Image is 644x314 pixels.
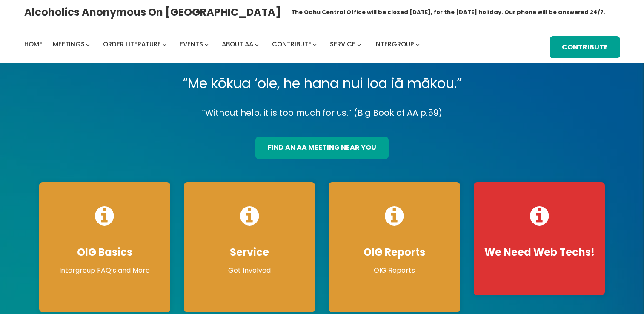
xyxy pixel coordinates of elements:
span: Contribute [272,40,312,49]
span: Home [24,40,43,49]
button: Events submenu [205,43,209,46]
a: Events [180,38,203,50]
span: Intergroup [374,40,414,49]
h4: OIG Basics [48,246,162,259]
p: Get Involved [192,265,306,276]
a: Intergroup [374,38,414,50]
a: About AA [222,38,253,50]
button: Intergroup submenu [416,43,420,46]
nav: Intergroup [24,38,423,50]
p: “Without help, it is too much for us.” (Big Book of AA p.59) [32,106,612,120]
span: Events [180,40,203,49]
button: About AA submenu [255,43,259,46]
span: About AA [222,40,253,49]
span: Order Literature [103,40,161,49]
span: Meetings [53,40,85,49]
a: Service [330,38,355,50]
a: Contribute [272,38,312,50]
a: Meetings [53,38,85,50]
p: Intergroup FAQ’s and More [48,265,162,276]
h4: OIG Reports [337,246,451,259]
p: OIG Reports [337,265,451,276]
button: Order Literature submenu [163,43,166,46]
h4: We Need Web Techs! [482,246,596,259]
button: Contribute submenu [313,43,317,46]
a: Alcoholics Anonymous on [GEOGRAPHIC_DATA] [24,3,281,21]
p: “Me kōkua ‘ole, he hana nui loa iā mākou.” [32,71,612,95]
span: Service [330,40,355,49]
h1: The Oahu Central Office will be closed [DATE], for the [DATE] holiday. Our phone will be answered... [291,8,605,17]
button: Service submenu [357,43,361,46]
a: find an aa meeting near you [255,137,389,159]
h4: Service [192,246,306,259]
a: Home [24,38,43,50]
a: Contribute [550,36,620,59]
button: Meetings submenu [86,43,90,46]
